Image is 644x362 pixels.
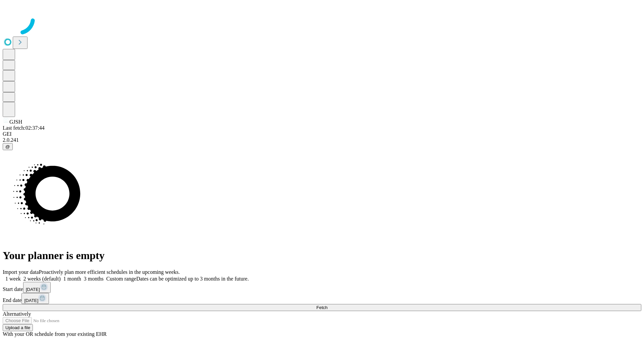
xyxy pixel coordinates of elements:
[316,305,327,310] span: Fetch
[3,143,13,150] button: @
[26,287,40,292] span: [DATE]
[23,282,51,293] button: [DATE]
[136,276,249,282] span: Dates can be optimized up to 3 months in the future.
[106,276,136,282] span: Custom range
[9,119,22,125] span: GJSH
[63,276,81,282] span: 1 month
[3,324,33,331] button: Upload a file
[3,282,641,293] div: Start date
[3,331,107,337] span: With your OR schedule from your existing EHR
[3,269,39,275] span: Import your data
[24,298,38,303] span: [DATE]
[3,125,45,131] span: Last fetch: 02:37:44
[3,293,641,304] div: End date
[3,311,31,317] span: Alternatively
[3,304,641,311] button: Fetch
[3,137,641,143] div: 2.0.241
[5,144,10,149] span: @
[3,131,641,137] div: GEI
[21,293,49,304] button: [DATE]
[84,276,104,282] span: 3 months
[3,249,641,262] h1: Your planner is empty
[5,276,21,282] span: 1 week
[39,269,180,275] span: Proactively plan more efficient schedules in the upcoming weeks.
[23,276,61,282] span: 2 weeks (default)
